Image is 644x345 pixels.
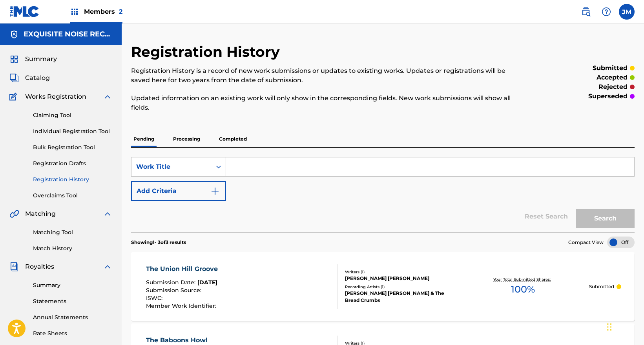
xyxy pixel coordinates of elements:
form: Search Form [131,157,635,232]
p: Processing [171,131,203,147]
a: Bulk Registration Tool [33,143,112,152]
span: Catalog [25,73,50,83]
p: superseded [588,92,628,101]
div: The Union Hill Groove [146,264,222,274]
span: 2 [119,8,122,15]
h5: EXQUISITE NOISE RECORDS [24,30,112,39]
img: Matching [9,209,19,219]
p: accepted [597,73,628,82]
img: expand [103,262,112,271]
span: Works Registration [25,92,86,101]
div: Recording Artists ( 1 ) [345,284,457,290]
p: Updated information on an existing work will only show in the corresponding fields. New work subm... [131,94,519,112]
div: Work Title [136,162,207,172]
a: Registration Drafts [33,159,112,168]
button: Add Criteria [131,181,226,201]
span: [DATE] [197,279,217,286]
a: CatalogCatalog [9,73,50,83]
img: Catalog [9,73,19,83]
span: Summary [25,54,57,64]
span: 100 % [511,282,535,296]
p: Registration History is a record of new work submissions or updates to existing works. Updates or... [131,66,519,85]
div: Help [598,4,614,20]
span: Members [84,7,122,16]
a: Matching Tool [33,228,112,237]
a: Claiming Tool [33,111,112,119]
img: search [581,7,591,16]
span: Compact View [568,239,604,246]
p: rejected [598,82,628,92]
div: [PERSON_NAME] [PERSON_NAME] & The Bread Crumbs [345,290,457,304]
img: expand [103,209,112,219]
p: Your Total Submitted Shares: [493,276,553,282]
span: Submission Source : [146,287,203,294]
a: Statements [33,297,112,305]
a: The Union Hill GrooveSubmission Date:[DATE]Submission Source:ISWC:Member Work Identifier:Writers ... [131,252,635,321]
a: Public Search [578,4,594,20]
p: Submitted [589,283,614,290]
div: [PERSON_NAME] [PERSON_NAME] [345,275,457,282]
h2: Registration History [131,43,284,61]
a: Registration History [33,175,112,184]
img: Accounts [9,30,19,39]
img: Works Registration [9,92,20,101]
img: MLC Logo [9,6,40,17]
span: Matching [25,209,56,219]
img: Summary [9,54,19,64]
a: SummarySummary [9,54,57,64]
iframe: Chat Widget [605,307,644,345]
span: Royalties [25,262,54,271]
img: Top Rightsholders [70,7,79,16]
div: User Menu [619,4,635,20]
img: Royalties [9,262,19,271]
span: Submission Date : [146,279,197,286]
img: expand [103,92,112,101]
a: Summary [33,281,112,289]
a: Rate Sheets [33,329,112,338]
div: The Baboons Howl [146,336,218,345]
img: help [602,7,611,16]
iframe: Resource Center [622,225,644,288]
p: Showing 1 - 3 of 3 results [131,239,186,246]
p: Pending [131,131,157,147]
span: ISWC : [146,294,164,302]
p: submitted [593,63,628,73]
p: Completed [217,131,249,147]
a: Individual Registration Tool [33,127,112,135]
div: Drag [607,315,612,339]
img: 9d2ae6d4665cec9f34b9.svg [210,186,220,196]
div: Writers ( 1 ) [345,269,457,275]
span: Member Work Identifier : [146,302,218,309]
a: Overclaims Tool [33,191,112,200]
a: Match History [33,244,112,253]
a: Annual Statements [33,313,112,322]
